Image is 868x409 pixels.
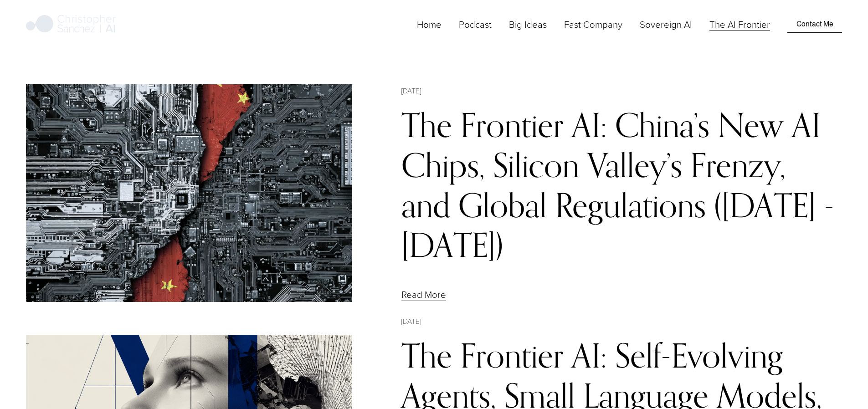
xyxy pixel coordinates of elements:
[787,15,842,33] a: Contact Me
[26,84,352,302] img: The Frontier AI: China’s New AI Chips, Silicon Valley’s Frenzy, and Global Regulations (Aug 26 - ...
[401,288,446,301] a: Read More
[640,17,692,32] a: Sovereign AI
[401,316,421,327] time: [DATE]
[401,85,421,96] time: [DATE]
[564,18,622,31] span: Fast Company
[401,105,834,265] a: The Frontier AI: China’s New AI Chips, Silicon Valley’s Frenzy, and Global Regulations ([DATE] - ...
[709,17,770,32] a: The AI Frontier
[564,17,622,32] a: folder dropdown
[509,17,547,32] a: folder dropdown
[417,17,442,32] a: Home
[26,13,116,36] img: Christopher Sanchez | AI
[509,18,547,31] span: Big Ideas
[459,17,492,32] a: Podcast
